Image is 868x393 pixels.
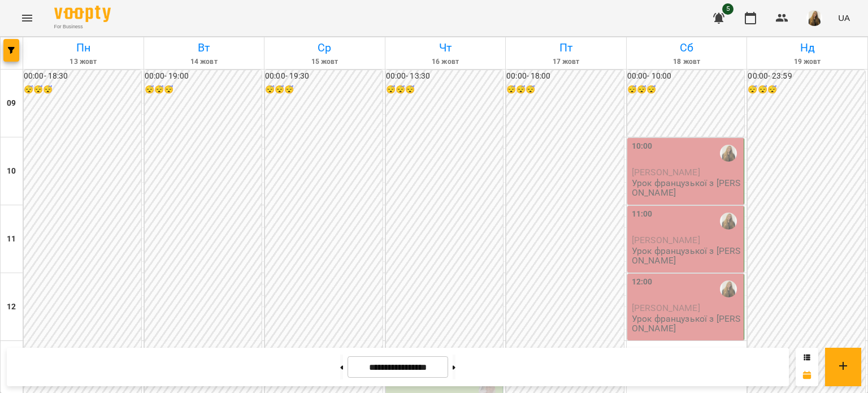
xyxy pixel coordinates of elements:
h6: 17 жовт [507,57,624,67]
h6: 00:00 - 10:00 [627,70,745,83]
h6: 😴😴😴 [24,84,141,96]
span: [PERSON_NAME] [632,167,700,178]
span: UA [838,12,850,24]
span: [PERSON_NAME] [632,303,700,313]
h6: 19 жовт [749,57,866,67]
h6: Нд [749,39,866,57]
label: 10:00 [632,140,653,153]
p: Урок французької з [PERSON_NAME] [632,178,742,198]
h6: 12 [7,301,16,313]
img: Марина [720,280,737,297]
h6: Сб [628,39,745,57]
p: Урок французької з [PERSON_NAME] [632,314,742,334]
h6: 00:00 - 23:59 [748,70,865,83]
label: 12:00 [632,276,653,288]
h6: 😴😴😴 [627,84,745,96]
h6: 00:00 - 19:30 [265,70,383,83]
h6: 11 [7,233,16,245]
h6: Вт [146,39,263,57]
h6: 18 жовт [628,57,745,67]
button: Menu [14,5,41,32]
h6: 00:00 - 19:00 [145,70,262,83]
span: [PERSON_NAME] [632,235,700,245]
h6: 00:00 - 13:30 [386,70,504,83]
h6: 😴😴😴 [506,84,624,96]
img: Марина [720,213,737,230]
h6: 00:00 - 18:30 [24,70,141,83]
h6: 09 [7,97,16,110]
button: UA [834,7,854,28]
h6: Ср [266,39,383,57]
h6: 16 жовт [387,57,504,67]
h6: 00:00 - 18:00 [506,70,624,83]
h6: Пн [25,39,142,57]
h6: 😴😴😴 [386,84,504,96]
h6: 13 жовт [25,57,142,67]
h6: 14 жовт [146,57,263,67]
h6: Чт [387,39,504,57]
span: For Business [54,23,111,31]
h6: 10 [7,165,16,178]
h6: 😴😴😴 [748,84,865,96]
span: 5 [722,3,734,15]
img: Марина [720,145,737,162]
h6: 15 жовт [266,57,383,67]
label: 11:00 [632,208,653,221]
img: Voopty Logo [54,6,111,22]
h6: 😴😴😴 [265,84,383,96]
h6: 😴😴😴 [145,84,262,96]
h6: Пт [507,39,624,57]
p: Урок французької з [PERSON_NAME] [632,246,742,266]
img: e6d74434a37294e684abaaa8ba944af6.png [806,10,822,26]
